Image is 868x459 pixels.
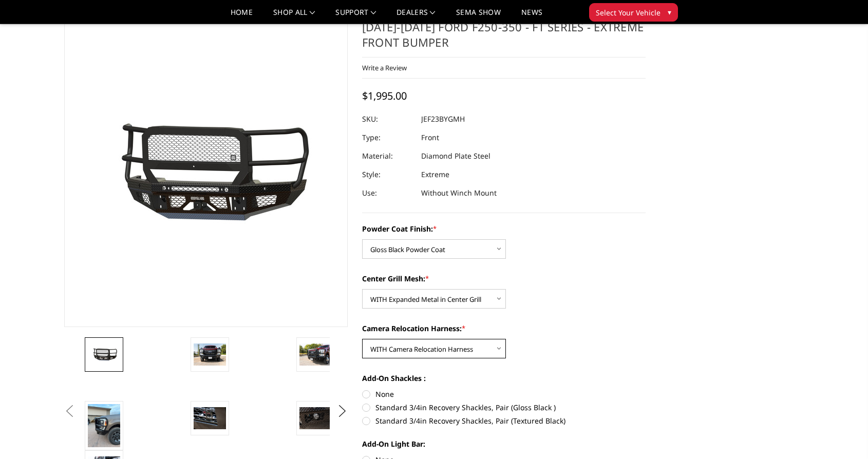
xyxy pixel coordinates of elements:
label: Camera Relocation Harness: [362,323,646,334]
span: $1,995.00 [362,89,407,103]
a: Home [231,9,253,24]
span: Select Your Vehicle [596,7,661,18]
label: Add-On Light Bar: [362,438,646,449]
dd: JEF23BYGMH [421,110,465,128]
img: 2023-2025 Ford F250-350 - FT Series - Extreme Front Bumper [194,343,226,365]
dt: Style: [362,165,413,184]
label: None [362,389,646,399]
dt: Use: [362,184,413,202]
button: Select Your Vehicle [589,3,678,22]
a: Write a Review [362,63,407,72]
dd: Diamond Plate Steel [421,147,490,165]
dt: SKU: [362,110,413,128]
img: 2023-2025 Ford F250-350 - FT Series - Extreme Front Bumper [299,343,332,365]
img: 2023-2025 Ford F250-350 - FT Series - Extreme Front Bumper [88,347,120,362]
img: 2023-2025 Ford F250-350 - FT Series - Extreme Front Bumper [88,404,120,447]
img: 2023-2025 Ford F250-350 - FT Series - Extreme Front Bumper [194,407,226,429]
label: Standard 3/4in Recovery Shackles, Pair (Textured Black) [362,415,646,426]
label: Center Grill Mesh: [362,273,646,284]
label: Add-On Shackles : [362,373,646,384]
dd: Without Winch Mount [421,184,497,202]
iframe: Chat Widget [817,410,868,459]
button: Next [335,404,350,419]
a: shop all [273,9,315,24]
dt: Type: [362,128,413,147]
h1: [DATE]-[DATE] Ford F250-350 - FT Series - Extreme Front Bumper [362,19,646,58]
a: 2023-2025 Ford F250-350 - FT Series - Extreme Front Bumper [64,19,348,327]
span: ▾ [668,7,671,17]
label: Powder Coat Finish: [362,223,646,234]
dd: Extreme [421,165,449,184]
a: Dealers [397,9,436,24]
a: News [521,9,542,24]
button: Previous [62,404,77,419]
img: 2023-2025 Ford F250-350 - FT Series - Extreme Front Bumper [299,407,332,429]
a: Support [335,9,376,24]
label: Standard 3/4in Recovery Shackles, Pair (Gloss Black ) [362,402,646,413]
dt: Material: [362,147,413,165]
dd: Front [421,128,439,147]
a: SEMA Show [456,9,501,24]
